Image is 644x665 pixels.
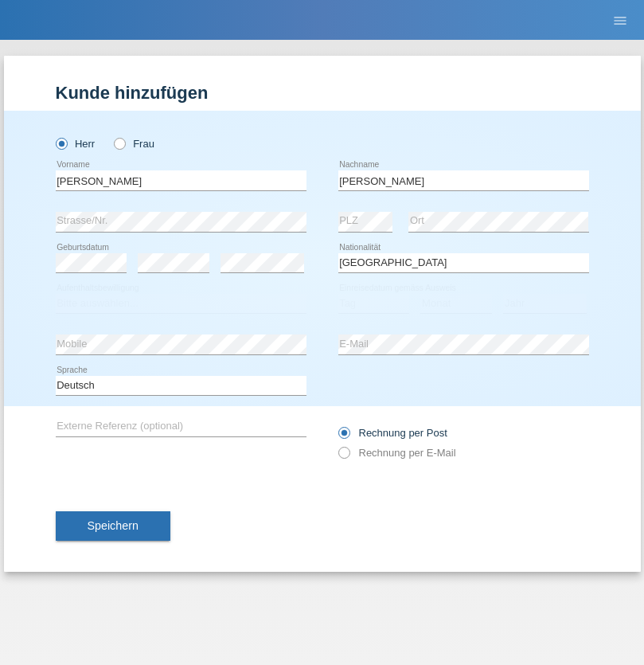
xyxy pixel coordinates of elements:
input: Frau [114,138,124,148]
label: Rechnung per Post [338,427,447,439]
input: Rechnung per E-Mail [338,447,349,467]
label: Herr [56,138,96,150]
label: Frau [114,138,154,150]
i: menu [612,13,628,29]
label: Rechnung per E-Mail [338,447,456,459]
input: Herr [56,138,66,148]
a: menu [604,15,636,25]
button: Speichern [56,511,170,542]
span: Speichern [88,519,139,532]
h1: Kunde hinzufügen [56,83,589,103]
input: Rechnung per Post [338,427,349,447]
